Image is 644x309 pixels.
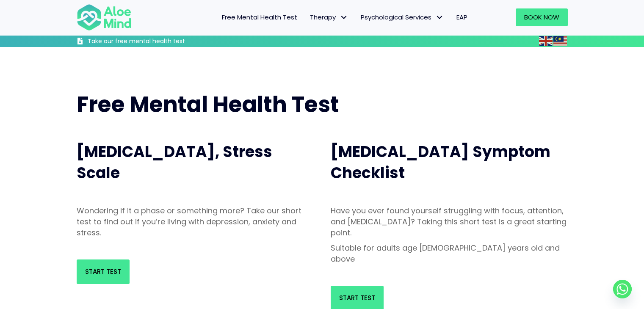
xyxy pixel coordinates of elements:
[456,13,467,22] span: EAP
[354,8,450,26] a: Psychological ServicesPsychological Services: submenu
[216,8,304,26] a: Free Mental Health Test
[77,141,272,184] span: [MEDICAL_DATA], Stress Scale
[143,8,474,26] nav: Menu
[331,205,568,238] p: Have you ever found yourself struggling with focus, attention, and [MEDICAL_DATA]? Taking this sh...
[77,37,230,47] a: Take our free mental health test
[361,13,444,22] span: Psychological Services
[88,37,230,46] h3: Take our free mental health test
[524,13,559,22] span: Book Now
[338,11,350,24] span: Therapy: submenu
[310,13,348,22] span: Therapy
[85,267,121,276] span: Start Test
[77,259,130,284] a: Start Test
[434,11,446,24] span: Psychological Services: submenu
[613,280,632,298] a: Whatsapp
[539,36,553,46] img: en
[450,8,474,26] a: EAP
[539,36,553,46] a: English
[304,8,354,26] a: TherapyTherapy: submenu
[516,8,568,26] a: Book Now
[77,3,132,31] img: Aloe mind Logo
[77,89,339,120] span: Free Mental Health Test
[331,141,550,184] span: [MEDICAL_DATA] Symptom Checklist
[331,243,568,265] p: Suitable for adults age [DEMOGRAPHIC_DATA] years old and above
[553,36,568,46] a: Malay
[553,36,567,46] img: ms
[222,13,297,22] span: Free Mental Health Test
[339,293,375,302] span: Start Test
[77,205,314,238] p: Wondering if it a phase or something more? Take our short test to find out if you’re living with ...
